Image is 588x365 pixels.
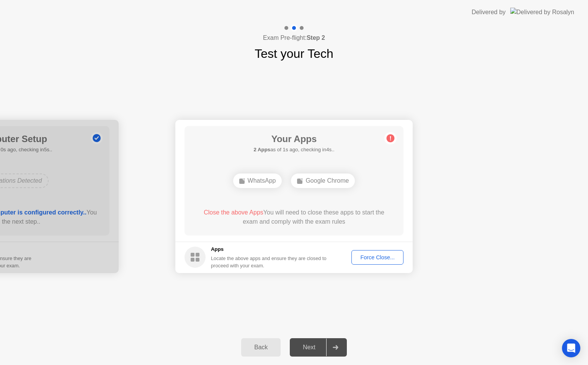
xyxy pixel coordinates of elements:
[263,33,325,43] h4: Exam Pre-flight:
[307,34,325,41] b: Step 2
[233,173,282,188] div: WhatsApp
[291,173,355,188] div: Google Chrome
[290,338,347,357] button: Next
[253,146,334,154] h5: as of 1s ago, checking in4s..
[204,209,263,216] span: Close the above Apps
[472,8,506,17] div: Delivered by
[211,246,327,253] h5: Apps
[243,344,278,351] div: Back
[354,254,401,260] div: Force Close...
[562,339,580,357] div: Open Intercom Messenger
[241,338,281,357] button: Back
[253,147,270,152] b: 2 Apps
[510,8,574,16] img: Delivered by Rosalyn
[351,250,403,265] button: Force Close...
[255,44,333,63] h1: Test your Tech
[292,344,326,351] div: Next
[211,255,327,269] div: Locate the above apps and ensure they are closed to proceed with your exam.
[196,208,393,226] div: You will need to close these apps to start the exam and comply with the exam rules
[253,132,334,146] h1: Your Apps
